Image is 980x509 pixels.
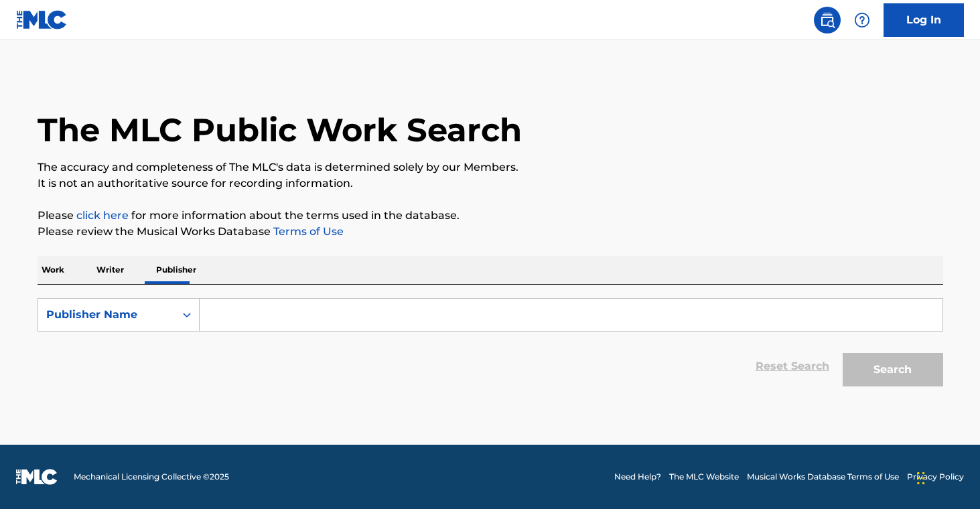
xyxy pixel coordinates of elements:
[38,110,522,150] h1: The MLC Public Work Search
[854,12,870,28] img: help
[152,256,200,284] p: Publisher
[38,256,68,284] p: Work
[819,12,835,28] img: search
[76,209,129,222] a: click here
[38,208,943,224] p: Please for more information about the terms used in the database.
[74,471,229,483] span: Mechanical Licensing Collective © 2025
[271,225,344,238] a: Terms of Use
[16,10,68,29] img: MLC Logo
[917,458,925,498] div: Drag
[913,445,980,509] iframe: Chat Widget
[614,471,661,483] a: Need Help?
[814,7,841,33] a: Public Search
[16,469,58,485] img: logo
[849,7,876,33] div: Help
[46,307,167,323] div: Publisher Name
[38,224,943,240] p: Please review the Musical Works Database
[38,159,943,175] p: The accuracy and completeness of The MLC's data is determined solely by our Members.
[884,3,964,37] a: Log In
[38,175,943,192] p: It is not an authoritative source for recording information.
[92,256,128,284] p: Writer
[907,471,964,483] a: Privacy Policy
[747,471,899,483] a: Musical Works Database Terms of Use
[669,471,739,483] a: The MLC Website
[38,298,943,393] form: Search Form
